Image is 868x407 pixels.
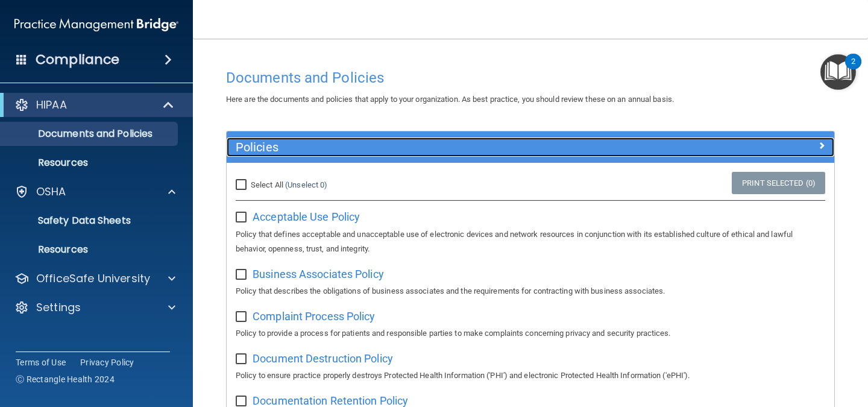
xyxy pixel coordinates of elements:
h4: Documents and Policies [226,70,835,86]
h5: Policies [236,140,673,154]
span: Here are the documents and policies that apply to your organization. As best practice, you should... [226,95,674,104]
span: Acceptable Use Policy [253,210,360,223]
span: Complaint Process Policy [253,310,375,323]
p: Policy that describes the obligations of business associates and the requirements for contracting... [236,284,825,298]
a: Privacy Policy [80,356,134,368]
input: Select All (Unselect 0) [236,180,250,190]
p: OfficeSafe University [36,271,150,286]
p: Settings [36,300,81,315]
a: Terms of Use [16,356,66,368]
a: OfficeSafe University [14,271,175,286]
span: Document Destruction Policy [253,352,393,365]
p: Resources [8,157,172,169]
h4: Compliance [36,51,119,68]
p: Safety Data Sheets [8,215,172,227]
p: Documents and Policies [8,128,172,140]
a: Policies [236,137,825,157]
button: Open Resource Center, 2 new notifications [820,54,856,90]
img: PMB logo [14,13,178,37]
p: Policy that defines acceptable and unacceptable use of electronic devices and network resources i... [236,227,825,256]
p: Resources [8,244,172,256]
div: 2 [851,62,855,77]
p: OSHA [36,185,66,199]
span: Documentation Retention Policy [253,394,408,407]
p: HIPAA [36,98,67,112]
p: Policy to ensure practice properly destroys Protected Health Information ('PHI') and electronic P... [236,368,825,383]
span: Select All [251,180,283,189]
span: Ⓒ Rectangle Health 2024 [16,373,115,385]
a: Print Selected (0) [732,172,825,194]
a: Settings [14,300,175,315]
p: Policy to provide a process for patients and responsible parties to make complaints concerning pr... [236,326,825,341]
a: OSHA [14,185,175,199]
span: Business Associates Policy [253,268,384,280]
a: (Unselect 0) [285,180,327,189]
a: HIPAA [14,98,175,112]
